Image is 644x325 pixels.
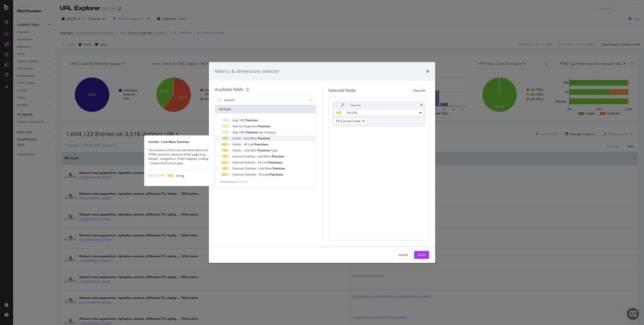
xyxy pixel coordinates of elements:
span: All [259,172,263,177]
span: Position [273,166,285,171]
span: Position [258,124,270,128]
span: External [232,166,245,171]
span: Type [271,148,278,152]
div: Metrics & dimensions selector [215,68,279,75]
span: Link [263,172,269,177]
span: - [257,166,259,171]
div: SourcetimesFull URLOn Current Crawl [333,101,425,126]
button: On Current Crawl [334,118,367,124]
button: Build [414,251,429,259]
span: On Current Crawl [336,119,360,123]
span: Link [244,136,250,140]
span: URL [239,118,246,122]
div: The location of the internal inlink within the HTML semantic element of the page (e.g., header, n... [144,148,214,165]
span: - [256,154,258,158]
span: ( 10 / 14 ) [237,180,248,184]
button: Cancel [394,251,412,259]
span: Position [272,154,284,158]
span: Main [250,148,258,152]
span: Show 4 more [220,180,237,184]
span: Internal [232,124,244,128]
span: Avg. [232,118,239,122]
span: URL [239,130,246,134]
span: Internal [232,160,244,165]
span: Link [258,154,264,158]
button: Clear All [409,87,429,95]
iframe: Intercom live chat [627,308,639,320]
span: Outlinks [245,172,257,177]
div: Source [351,103,361,108]
div: Clear All [413,88,425,93]
span: Inlinks [232,142,242,146]
div: Build [418,253,425,257]
span: Link [248,142,254,146]
button: Full URL [334,110,424,116]
div: Inlinks - Link Main Position [144,140,214,144]
div: Selected fields [328,88,356,93]
span: Link [259,166,265,171]
span: Pagerank [244,124,258,128]
span: Outlinks [244,154,256,158]
span: Main [265,166,273,171]
span: Position [246,130,259,134]
span: Link [244,148,250,152]
span: - [257,172,259,177]
div: modal [209,62,435,263]
div: times [420,104,423,107]
span: - [256,160,258,165]
span: Positions [254,142,268,146]
span: Link [262,160,268,165]
span: Position [246,118,258,122]
span: All [244,142,248,146]
div: times [426,68,429,75]
span: Inlinks [232,136,242,140]
span: Full URL [346,111,357,115]
input: Search by field name [224,96,307,104]
span: Outlinks [245,166,257,171]
span: All [258,160,262,165]
span: Position [258,148,271,152]
span: Main [264,154,272,158]
span: Avg. [232,130,239,134]
span: Position [258,136,270,140]
div: Cancel [398,253,408,257]
span: Outlinks [244,160,256,165]
span: Main [250,136,258,140]
span: Internal [232,154,244,158]
span: - [242,136,244,140]
span: - [242,142,244,146]
span: Positions [269,172,283,177]
span: Positions [268,160,282,165]
span: - [242,148,244,152]
span: Country) [264,130,276,134]
span: External [232,172,245,177]
div: All fields [215,105,316,113]
div: Available fields [215,87,244,92]
span: (by [259,130,264,134]
span: Inlinks [232,148,242,152]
